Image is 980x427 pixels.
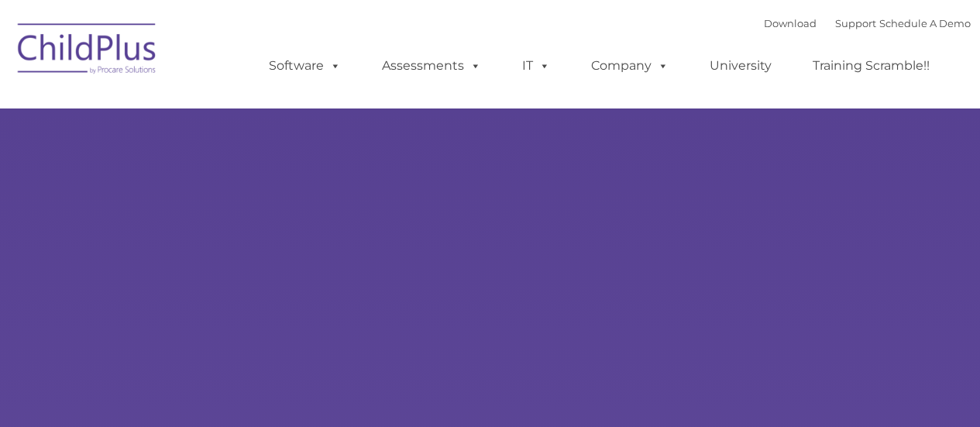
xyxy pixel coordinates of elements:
a: IT [507,50,566,81]
a: Support [835,17,876,29]
a: University [694,50,787,81]
a: Company [576,50,684,81]
a: Training Scramble!! [797,50,945,81]
a: Schedule A Demo [879,17,971,29]
a: Download [764,17,817,29]
a: Assessments [366,50,497,81]
font: | [764,17,971,29]
a: Software [253,50,356,81]
img: ChildPlus by Procare Solutions [10,12,165,90]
